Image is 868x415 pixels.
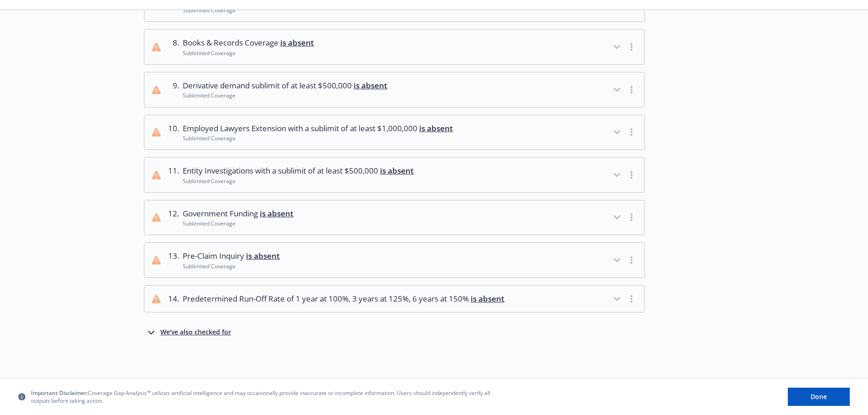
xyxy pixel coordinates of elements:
span: Government Funding [183,208,293,220]
div: 13 . [168,250,179,270]
span: Books & Records Coverage [183,37,314,49]
span: is absent [280,37,314,48]
div: We've also checked for [160,327,231,338]
div: 8 . [168,37,179,57]
button: 11.Entity Investigations with a sublimit of at least $500,000 is absentSublimited Coverage [144,158,644,192]
div: Sublimited Coverage [183,49,314,57]
span: Predetermined Run-Off Rate of 1 year at 100%, 3 years at 125%, 6 years at 150% [183,293,504,305]
span: is absent [419,123,453,133]
span: Coverage Gap Analysis™ utilizes artificial intelligence and may occasionally provide inaccurate o... [31,389,496,405]
div: 12 . [168,208,179,228]
span: Done [811,392,827,401]
button: 14.Predetermined Run-Off Rate of 1 year at 100%, 3 years at 125%, 6 years at 150% is absent [144,286,644,312]
button: Done [788,388,850,406]
div: Sublimited Coverage [183,92,387,99]
div: Sublimited Coverage [183,177,414,185]
span: Pre-Claim Inquiry [183,250,280,262]
div: Sublimited Coverage [183,134,453,142]
div: 10 . [168,123,179,143]
div: 9 . [168,80,179,100]
span: Entity Investigations with a sublimit of at least $500,000 [183,165,414,177]
span: is absent [260,208,293,219]
span: Employed Lawyers Extension with a sublimit of at least $1,000,000 [183,123,453,134]
button: 12.Government Funding is absentSublimited Coverage [144,200,644,235]
button: 9.Derivative demand sublimit of at least $500,000 is absentSublimited Coverage [144,72,644,107]
button: 13.Pre-Claim Inquiry is absentSublimited Coverage [144,243,644,277]
div: Sublimited Coverage [183,262,280,270]
div: 14 . [168,293,179,305]
span: Derivative demand sublimit of at least $500,000 [183,80,387,92]
span: is absent [246,251,280,261]
span: is absent [380,165,414,176]
span: is absent [354,80,387,91]
span: is absent [471,293,504,304]
button: 8.Books & Records Coverage is absentSublimited Coverage [144,30,644,64]
span: Important Disclaimer: [31,389,88,397]
div: 11 . [168,165,179,185]
button: 10.Employed Lawyers Extension with a sublimit of at least $1,000,000 is absentSublimited Coverage [144,115,644,150]
button: We've also checked for [146,327,231,338]
div: Sublimited Coverage [183,220,293,227]
div: Sublimited Coverage [183,6,516,14]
